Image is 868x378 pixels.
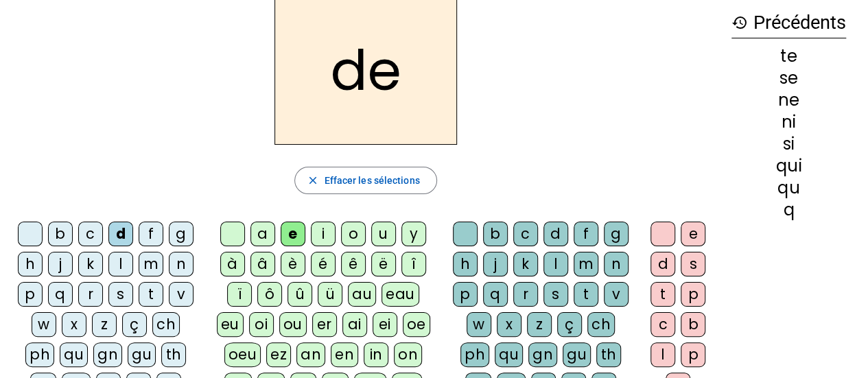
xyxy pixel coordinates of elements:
div: x [497,312,521,337]
div: ê [341,252,366,276]
div: ï [227,282,252,307]
div: f [574,222,598,246]
span: Effacer les sélections [324,172,419,189]
div: ez [266,342,291,367]
mat-icon: history [731,14,748,31]
div: c [513,222,538,246]
div: û [288,282,312,307]
button: Effacer les sélections [294,167,436,194]
div: r [513,282,538,307]
div: t [650,282,675,307]
div: ë [371,252,396,276]
div: p [18,282,43,307]
div: m [139,252,163,276]
div: é [311,252,336,276]
div: d [650,252,675,276]
div: ou [279,312,307,337]
div: ç [122,312,147,337]
div: d [108,222,133,246]
div: qui [731,158,846,174]
div: n [604,252,629,276]
div: ch [587,312,615,337]
div: ô [257,282,282,307]
div: se [731,70,846,86]
div: h [453,252,478,276]
div: y [401,222,426,246]
div: au [348,282,376,307]
div: b [48,222,73,246]
div: î [401,252,426,276]
div: t [139,282,163,307]
div: z [527,312,552,337]
div: q [731,202,846,218]
div: m [574,252,598,276]
div: qu [731,180,846,196]
div: h [18,252,43,276]
div: gn [528,342,557,367]
div: â [250,252,275,276]
div: k [513,252,538,276]
div: l [650,342,675,367]
div: ç [557,312,582,337]
div: b [681,312,705,337]
div: d [543,222,568,246]
div: ph [25,342,54,367]
div: p [681,282,705,307]
div: s [543,282,568,307]
div: à [220,252,245,276]
div: o [341,222,366,246]
div: z [92,312,117,337]
div: p [453,282,478,307]
div: c [78,222,103,246]
div: an [296,342,325,367]
div: n [169,252,193,276]
div: en [331,342,358,367]
div: q [483,282,508,307]
div: c [650,312,675,337]
div: p [681,342,705,367]
div: r [78,282,103,307]
div: a [250,222,275,246]
div: ch [152,312,180,337]
div: f [139,222,163,246]
div: g [604,222,629,246]
div: ph [460,342,489,367]
div: s [681,252,705,276]
div: gn [93,342,122,367]
div: gu [128,342,156,367]
div: te [731,48,846,64]
div: j [48,252,73,276]
div: in [364,342,388,367]
div: w [467,312,491,337]
div: ü [318,282,342,307]
div: ai [342,312,367,337]
div: v [169,282,193,307]
div: er [312,312,337,337]
div: j [483,252,508,276]
div: w [32,312,56,337]
div: th [596,342,621,367]
div: k [78,252,103,276]
div: si [731,136,846,152]
div: oe [403,312,430,337]
div: on [394,342,422,367]
mat-icon: close [306,174,318,187]
div: è [281,252,305,276]
div: u [371,222,396,246]
div: e [281,222,305,246]
div: th [161,342,186,367]
div: s [108,282,133,307]
div: eau [382,282,419,307]
div: ne [731,92,846,108]
div: b [483,222,508,246]
h3: Précédents [731,8,846,38]
div: qu [495,342,523,367]
div: t [574,282,598,307]
div: gu [563,342,591,367]
div: oeu [224,342,261,367]
div: oi [249,312,274,337]
div: eu [217,312,244,337]
div: ni [731,114,846,130]
div: g [169,222,193,246]
div: l [543,252,568,276]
